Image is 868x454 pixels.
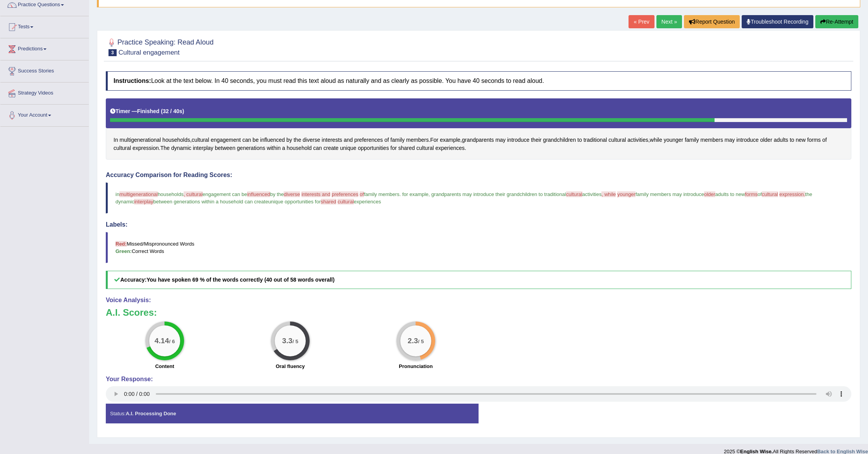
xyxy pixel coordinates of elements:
[704,191,715,197] span: older
[211,136,241,144] span: Click to see word definition
[106,71,851,91] h4: Look at the text below. In 40 seconds, you must read this text aloud as naturally and as clearly ...
[656,15,682,28] a: Next »
[106,232,851,263] blockquote: Missed/Mispronounced Words Correct Words
[582,191,602,197] span: activities
[253,136,259,144] span: Click to see word definition
[431,191,566,197] span: grandparents may introduce their grandchildren to traditional
[160,144,170,152] span: Click to see word definition
[237,144,265,152] span: Click to see word definition
[758,191,762,197] span: of
[0,38,89,58] a: Predictions
[303,136,320,144] span: Click to see word definition
[416,144,434,152] span: Click to see word definition
[293,339,298,345] small: / 5
[114,77,151,84] b: Instructions:
[106,221,851,228] h4: Labels:
[635,191,704,197] span: family members may introduce
[543,136,576,144] span: Click to see word definition
[270,191,284,197] span: by the
[577,136,582,144] span: Click to see word definition
[106,98,851,160] div: , . , , . .
[566,191,582,197] span: cultural
[242,136,251,144] span: Click to see word definition
[260,136,285,144] span: Click to see word definition
[790,136,794,144] span: Click to see word definition
[192,136,209,144] span: Click to see word definition
[531,136,541,144] span: Click to see word definition
[429,191,430,197] span: ,
[760,136,772,144] span: Click to see word definition
[106,307,157,318] b: A.I. Scores:
[193,144,214,152] span: Click to see word definition
[146,277,334,283] b: You have spoken 69 % of the words correctly (40 out of 58 words overall)
[495,136,505,144] span: Click to see word definition
[408,337,418,345] big: 2.3
[106,271,851,289] h5: Accuracy:
[762,191,778,197] span: cultural
[322,136,342,144] span: Click to see word definition
[796,136,806,144] span: Click to see word definition
[276,363,305,370] label: Oral fluency
[110,108,184,114] h5: Timer —
[0,60,89,80] a: Success Stories
[742,15,813,28] a: Troubleshoot Recording
[332,191,358,197] span: preferences
[418,339,424,345] small: / 5
[338,199,354,205] span: cultural
[126,411,176,416] strong: A.I. Processing Done
[287,144,312,152] span: Click to see word definition
[106,37,214,56] h2: Practice Speaking: Read Aloud
[184,191,203,197] span: , cultural
[169,339,175,345] small: / 6
[114,136,118,144] span: Click to see word definition
[364,191,400,197] span: family members
[507,136,530,144] span: Click to see word definition
[162,136,190,144] span: Click to see word definition
[115,241,127,247] b: Red:
[286,136,292,144] span: Click to see word definition
[402,191,429,197] span: for example
[134,199,153,205] span: interplay
[384,136,389,144] span: Click to see word definition
[440,136,460,144] span: Click to see word definition
[155,363,174,370] label: Content
[745,191,758,197] span: forms
[133,144,159,152] span: Click to see word definition
[268,199,321,205] span: unique opportunities for
[725,136,735,144] span: Click to see word definition
[608,136,626,144] span: Click to see word definition
[774,136,788,144] span: Click to see word definition
[406,136,429,144] span: Click to see word definition
[0,16,89,36] a: Tests
[715,191,745,197] span: adults to new
[282,337,293,345] big: 3.3
[115,248,132,254] b: Green:
[684,15,740,28] button: Report Question
[436,144,465,152] span: Click to see word definition
[462,136,494,144] span: Click to see word definition
[391,144,397,152] span: Click to see word definition
[106,297,851,304] h4: Voice Analysis:
[106,376,851,383] h4: Your Response:
[400,191,401,197] span: .
[617,191,635,197] span: younger
[267,144,281,152] span: Click to see word definition
[360,191,364,197] span: of
[0,105,89,124] a: Your Account
[183,108,184,114] b: )
[650,136,662,144] span: Click to see word definition
[119,49,180,56] small: Cultural engagement
[354,199,381,205] span: experiences
[324,144,339,152] span: Click to see word definition
[584,136,607,144] span: Click to see word definition
[163,108,183,114] b: 32 / 40s
[120,136,161,144] span: Click to see word definition
[155,337,169,345] big: 4.14
[340,144,356,152] span: Click to see word definition
[114,144,131,152] span: Click to see word definition
[106,404,479,423] div: Status:
[685,136,699,144] span: Click to see word definition
[108,49,117,56] span: 3
[815,15,858,28] button: Re-Attempt
[399,363,432,370] label: Pronunciation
